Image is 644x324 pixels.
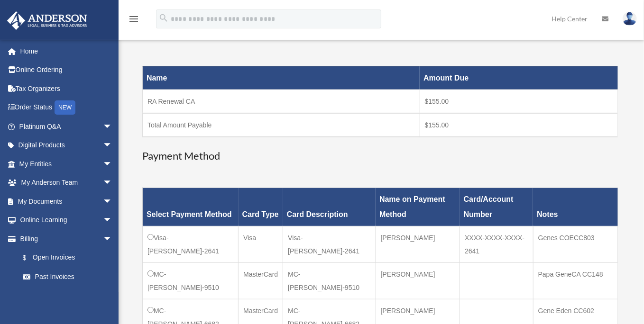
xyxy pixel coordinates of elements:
[128,13,139,25] i: menu
[460,226,534,263] td: XXXX-XXXX-XXXX-2641
[7,79,127,98] a: Tax Organizers
[103,136,122,155] span: arrow_drop_down
[376,226,460,263] td: [PERSON_NAME]
[7,98,127,117] a: Order StatusNEW
[13,267,122,286] a: Past Invoices
[13,286,122,305] a: Manage Payments
[103,211,122,230] span: arrow_drop_down
[420,113,617,137] td: $155.00
[460,188,534,226] th: Card/Account Number
[142,149,618,163] h3: Payment Method
[7,117,127,136] a: Platinum Q&Aarrow_drop_down
[7,61,127,80] a: Online Ordering
[533,188,617,226] th: Notes
[143,263,239,299] td: MC-[PERSON_NAME]-9510
[103,117,122,136] span: arrow_drop_down
[7,229,122,248] a: Billingarrow_drop_down
[143,188,239,226] th: Select Payment Method
[143,66,420,90] th: Name
[420,90,617,113] td: $155.00
[103,173,122,193] span: arrow_drop_down
[158,13,169,23] i: search
[239,263,283,299] td: MasterCard
[4,11,90,30] img: Anderson Advisors Platinum Portal
[143,113,420,137] td: Total Amount Payable
[7,42,127,61] a: Home
[239,188,283,226] th: Card Type
[7,173,127,192] a: My Anderson Teamarrow_drop_down
[7,136,127,155] a: Digital Productsarrow_drop_down
[143,90,420,113] td: RA Renewal CA
[283,226,376,263] td: Visa-[PERSON_NAME]-2641
[103,154,122,174] span: arrow_drop_down
[143,226,239,263] td: Visa-[PERSON_NAME]-2641
[239,226,283,263] td: Visa
[55,100,75,115] div: NEW
[623,12,637,26] img: User Pic
[28,252,33,264] span: $
[376,188,460,226] th: Name on Payment Method
[7,211,127,230] a: Online Learningarrow_drop_down
[283,263,376,299] td: MC-[PERSON_NAME]-9510
[7,192,127,211] a: My Documentsarrow_drop_down
[7,154,127,173] a: My Entitiesarrow_drop_down
[533,263,617,299] td: Papa GeneCA CC148
[128,17,139,25] a: menu
[103,192,122,211] span: arrow_drop_down
[283,188,376,226] th: Card Description
[533,226,617,263] td: Genes COECC803
[103,229,122,249] span: arrow_drop_down
[376,263,460,299] td: [PERSON_NAME]
[420,66,617,90] th: Amount Due
[13,248,117,268] a: $Open Invoices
